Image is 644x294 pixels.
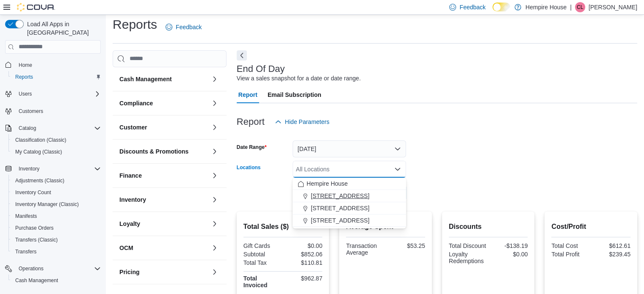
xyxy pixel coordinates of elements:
h3: Pricing [119,268,139,276]
span: Home [15,60,101,70]
button: Transfers (Classic) [8,234,104,246]
button: OCM [119,244,208,252]
a: Transfers [12,247,40,257]
span: Cash Management [12,275,101,286]
a: Purchase Orders [12,223,57,233]
h3: Cash Management [119,75,172,83]
span: Manifests [12,211,101,221]
span: Reports [12,72,101,82]
a: Customers [15,106,47,116]
button: [DATE] [293,140,406,157]
button: Compliance [210,98,220,108]
span: Operations [19,265,44,272]
span: CL [577,2,583,12]
span: Transfers [15,248,36,255]
button: [STREET_ADDRESS] [293,214,406,227]
button: Hempire House [293,178,406,190]
span: Customers [15,106,101,116]
a: Reports [12,72,36,82]
span: [STREET_ADDRESS] [311,192,369,200]
span: Purchase Orders [12,223,101,233]
a: Manifests [12,211,40,221]
div: Chris Lochan [575,2,585,12]
button: [STREET_ADDRESS] [293,202,406,214]
button: Pricing [119,268,208,276]
button: Adjustments (Classic) [8,175,104,187]
button: Customers [2,105,104,117]
span: Inventory [19,165,39,172]
strong: Total Invoiced [243,275,268,289]
a: Adjustments (Classic) [12,176,68,186]
img: Cova [17,3,55,11]
div: $110.81 [285,259,322,266]
span: [STREET_ADDRESS] [311,216,369,225]
span: Email Subscription [268,86,321,103]
div: Total Discount [449,242,486,249]
button: Inventory Manager (Classic) [8,198,104,210]
h3: Loyalty [119,220,140,228]
span: Hide Parameters [285,118,329,126]
button: Cash Management [119,75,208,83]
span: Inventory Count [12,187,101,198]
button: OCM [210,243,220,253]
button: Loyalty [210,219,220,229]
button: Inventory [210,195,220,205]
span: Inventory Count [15,189,51,196]
span: Adjustments (Classic) [12,176,101,186]
span: Transfers [12,247,101,257]
div: $852.06 [285,251,322,258]
div: Loyalty Redemptions [449,251,486,264]
span: Hempire House [307,179,348,188]
a: My Catalog (Classic) [12,147,66,157]
div: $53.25 [387,242,425,249]
span: [STREET_ADDRESS] [311,204,369,212]
button: Home [2,59,104,71]
div: $0.00 [490,251,528,258]
span: Reports [15,74,33,80]
button: Finance [210,170,220,181]
div: Total Tax [243,259,281,266]
span: Customers [19,108,43,115]
button: Close list of options [394,166,401,173]
p: Hempire House [525,2,567,12]
div: View a sales snapshot for a date or date range. [237,74,361,83]
div: $612.61 [593,242,630,249]
input: Dark Mode [492,3,510,11]
label: Date Range [237,144,267,151]
button: Catalog [15,123,39,133]
button: Users [2,88,104,100]
span: Transfers (Classic) [15,236,58,243]
span: Load All Apps in [GEOGRAPHIC_DATA] [24,20,101,37]
button: Inventory [15,164,43,174]
a: Inventory Count [12,187,55,198]
span: My Catalog (Classic) [12,147,101,157]
button: Operations [2,263,104,275]
h3: OCM [119,244,133,252]
label: Locations [237,164,261,171]
span: Users [19,91,32,97]
div: $0.00 [285,242,322,249]
span: Cash Management [15,277,58,284]
span: Users [15,89,101,99]
button: Customer [210,122,220,132]
button: Reports [8,71,104,83]
h2: Cost/Profit [551,222,630,232]
span: Purchase Orders [15,225,54,231]
button: Next [237,50,247,60]
a: Home [15,60,36,70]
button: Inventory Count [8,187,104,198]
div: Transaction Average [346,242,384,256]
button: Manifests [8,210,104,222]
button: Cash Management [8,275,104,286]
h2: Discounts [449,222,528,232]
span: Catalog [15,123,101,133]
div: $239.45 [593,251,630,258]
div: $962.87 [285,275,322,282]
button: Loyalty [119,220,208,228]
button: Purchase Orders [8,222,104,234]
span: Feedback [459,3,485,11]
div: Total Profit [551,251,589,258]
button: [STREET_ADDRESS] [293,190,406,202]
span: My Catalog (Classic) [15,148,62,155]
h3: Discounts & Promotions [119,147,188,156]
